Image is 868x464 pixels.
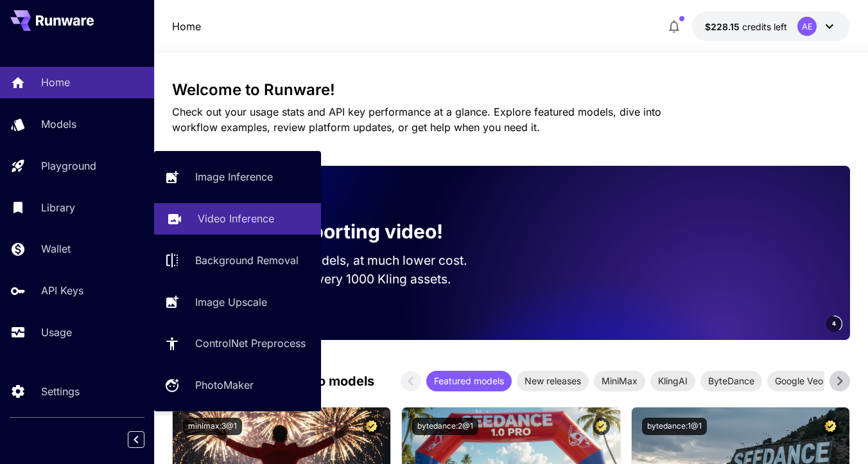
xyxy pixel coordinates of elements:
[797,17,817,36] div: AE
[41,241,71,256] p: Wallet
[195,294,267,310] p: Image Upscale
[41,116,76,132] p: Models
[172,19,201,34] nav: breadcrumb
[172,19,201,34] p: Home
[594,374,645,388] span: MiniMax
[705,21,742,32] span: $228.15
[426,374,512,388] span: Featured models
[692,12,850,41] button: $228.14997
[195,377,254,393] p: PhotoMaker
[41,384,80,399] p: Settings
[700,374,762,388] span: ByteDance
[41,200,75,215] p: Library
[183,418,242,435] button: minimax:3@1
[412,418,478,435] button: bytedance:2@1
[195,253,299,268] p: Background Removal
[154,286,321,317] a: Image Upscale
[642,418,707,435] button: bytedance:1@1
[154,245,321,276] a: Background Removal
[195,335,306,351] p: ControlNet Preprocess
[172,81,850,99] h3: Welcome to Runware!
[195,169,273,184] p: Image Inference
[154,328,321,359] a: ControlNet Preprocess
[41,325,72,340] p: Usage
[41,283,83,298] p: API Keys
[517,374,589,388] span: New releases
[193,270,490,289] p: Save up to $500 for every 1000 Kling assets.
[742,21,787,32] span: credits left
[363,418,380,435] button: Certified Model – Vetted for best performance and includes a commercial license.
[650,374,695,388] span: KlingAI
[593,418,610,435] button: Certified Model – Vetted for best performance and includes a commercial license.
[822,418,839,435] button: Certified Model – Vetted for best performance and includes a commercial license.
[41,75,70,90] p: Home
[154,203,321,235] a: Video Inference
[193,251,490,270] p: Run the best video models, at much lower cost.
[154,161,321,193] a: Image Inference
[154,370,321,401] a: PhotoMaker
[137,428,154,451] div: Collapse sidebar
[172,105,661,134] span: Check out your usage stats and API key performance at a glance. Explore featured models, dive int...
[128,431,144,448] button: Collapse sidebar
[229,217,443,246] p: Now supporting video!
[41,158,96,174] p: Playground
[705,20,787,33] div: $228.14997
[198,211,274,226] p: Video Inference
[832,319,836,328] span: 4
[767,374,831,388] span: Google Veo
